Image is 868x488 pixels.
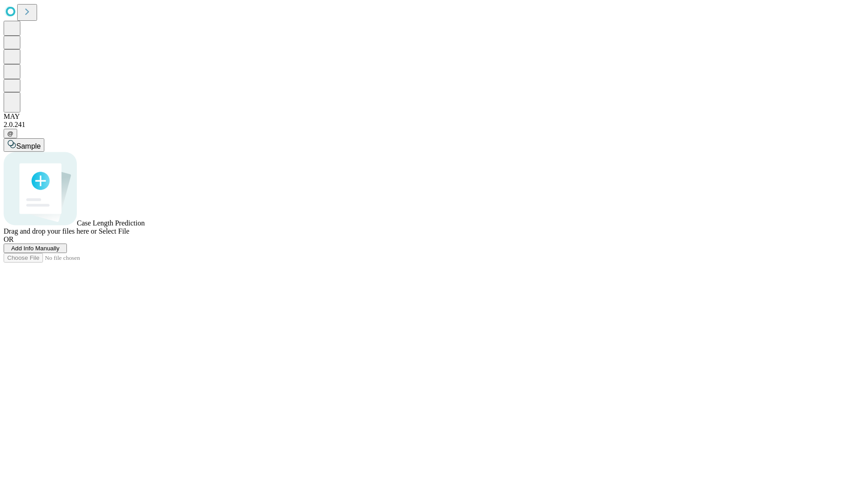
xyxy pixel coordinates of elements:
div: 2.0.241 [4,121,864,129]
button: @ [4,129,17,138]
button: Sample [4,138,44,152]
button: Add Info Manually [4,244,67,253]
div: MAY [4,113,864,121]
span: Sample [16,142,41,150]
span: @ [7,130,14,137]
span: OR [4,235,14,243]
span: Case Length Prediction [77,219,145,227]
span: Add Info Manually [11,245,60,252]
span: Drag and drop your files here or [4,227,97,235]
span: Select File [99,227,129,235]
